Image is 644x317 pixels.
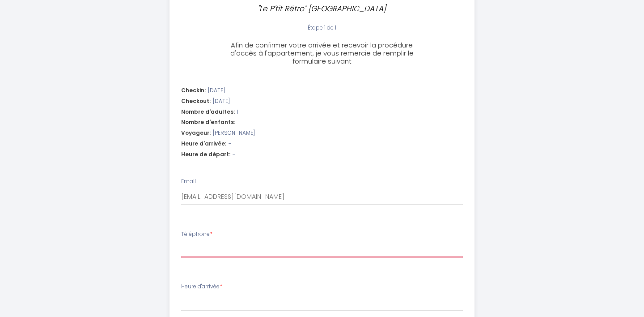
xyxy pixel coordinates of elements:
span: Voyageur: [181,129,211,137]
span: [PERSON_NAME] [213,129,255,137]
label: Téléphone [181,230,212,239]
label: Heure d'arrivée [181,283,222,291]
span: - [237,118,240,127]
span: Checkin: [181,86,206,95]
span: Heure d'arrivée: [181,140,226,148]
span: 1 [237,108,238,116]
span: Checkout: [181,97,211,106]
span: Nombre d'enfants: [181,118,235,127]
span: - [233,150,235,159]
p: "Le P'tit Rétro" [GEOGRAPHIC_DATA] [226,3,418,15]
span: Afin de confirmer votre arrivée et recevoir la procédure d'accès à l'appartement, je vous remerci... [230,40,414,66]
label: Email [181,177,196,186]
span: [DATE] [213,97,230,106]
span: Nombre d'adultes: [181,108,235,116]
span: Heure de départ: [181,150,230,159]
span: [DATE] [208,86,225,95]
span: Étape 1 de 1 [308,24,336,31]
span: - [229,140,231,148]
